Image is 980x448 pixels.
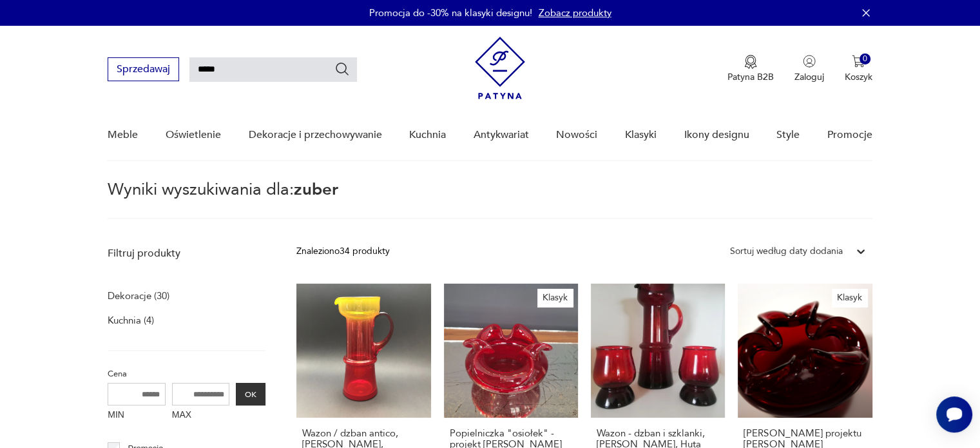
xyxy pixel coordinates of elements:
[248,110,381,160] a: Dekoracje i przechowywanie
[296,244,390,258] div: Znaleziono 34 produkty
[108,311,154,329] a: Kuchnia (4)
[744,55,757,69] img: Ikona medalu
[727,55,774,83] a: Ikona medaluPatyna B2B
[794,71,824,83] p: Zaloguj
[845,55,872,83] button: 0Koszyk
[108,287,169,305] a: Dekoracje (30)
[936,396,972,433] iframe: Smartsupp widget button
[727,71,774,83] p: Patyna B2B
[776,110,800,160] a: Style
[803,55,816,68] img: Ikonka użytkownika
[334,61,350,77] button: Szukaj
[172,405,230,426] label: MAX
[556,110,597,160] a: Nowości
[108,66,179,75] a: Sprzedawaj
[860,54,870,64] div: 0
[166,110,221,160] a: Oświetlenie
[727,55,774,83] button: Patyna B2B
[852,55,865,68] img: Ikona koszyka
[108,367,265,381] p: Cena
[294,178,338,201] span: zuber
[108,110,138,160] a: Meble
[409,110,446,160] a: Kuchnia
[625,110,657,160] a: Klasyki
[730,244,843,258] div: Sortuj według daty dodania
[845,71,872,83] p: Koszyk
[475,37,525,99] img: Patyna - sklep z meblami i dekoracjami vintage
[684,110,749,160] a: Ikony designu
[108,246,265,260] p: Filtruj produkty
[108,405,166,426] label: MIN
[827,110,872,160] a: Promocje
[474,110,529,160] a: Antykwariat
[794,55,824,83] button: Zaloguj
[108,57,179,81] button: Sprzedawaj
[539,6,611,19] a: Zobacz produkty
[236,383,265,405] button: OK
[108,182,872,219] p: Wyniki wyszukiwania dla:
[369,6,532,19] p: Promocja do -30% na klasyki designu!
